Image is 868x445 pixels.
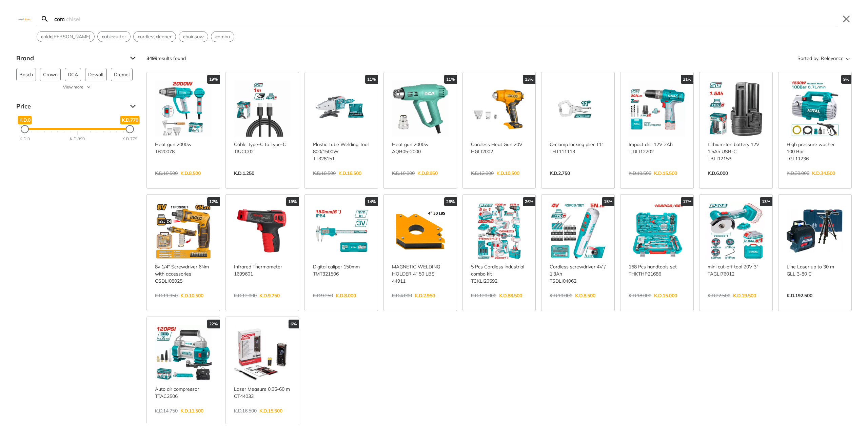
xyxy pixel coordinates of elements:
svg: Sort [844,54,852,62]
button: Close [841,14,852,24]
strong: c [138,34,140,40]
button: Crown [40,68,61,81]
div: 11% [444,75,457,84]
div: 19% [207,75,220,84]
div: 13% [760,197,772,206]
div: Minimum Price [21,125,29,133]
div: K.D.779 [122,136,137,142]
button: Select suggestion: combo [211,32,234,42]
strong: c [183,34,185,40]
strong: c [41,34,43,40]
div: 14% [365,197,378,206]
strong: 3499 [146,55,157,61]
span: Dewalt [88,68,104,81]
button: Sorted by:Relevance Sort [796,53,852,64]
strong: c [215,34,218,40]
span: ombo [215,33,230,40]
div: K.D.0 [20,136,30,142]
input: Search… [53,11,837,27]
span: old [PERSON_NAME] [41,33,90,40]
span: ordless leaner [138,33,172,40]
div: 6% [289,320,299,328]
span: Dremel [114,68,130,81]
strong: c [156,34,158,40]
button: Dremel [111,68,133,81]
div: Suggestion: chainsaw [179,31,208,42]
button: Select suggestion: cable cutter [98,32,130,42]
div: 26% [444,197,457,206]
span: View more [63,84,83,90]
div: 21% [681,75,693,84]
button: Select suggestion: cordless cleaner [134,32,176,42]
span: Relevance [821,53,844,64]
div: Suggestion: cable cutter [97,31,131,42]
span: Brand [16,53,125,64]
button: Bosch [16,68,36,81]
div: 11% [365,75,378,84]
button: Select suggestion: chainsaw [179,32,208,42]
div: Maximum Price [126,125,134,133]
strong: c [102,34,104,40]
div: 22% [207,320,220,328]
strong: c [113,34,116,40]
div: Suggestion: cold chisel [37,31,95,42]
img: Close [16,17,33,20]
svg: Search [41,15,49,23]
div: 26% [523,197,535,206]
button: Select suggestion: cold chisel [37,32,94,42]
button: DCA [65,68,81,81]
div: results found [146,53,186,64]
div: 12% [207,197,220,206]
span: DCA [68,68,78,81]
div: Suggestion: cordless cleaner [133,31,176,42]
span: Crown [43,68,58,81]
div: 9% [841,75,851,84]
div: 15% [602,197,614,206]
div: 13% [523,75,535,84]
span: able utter [102,33,126,40]
div: 19% [286,197,299,206]
span: hainsaw [183,33,204,40]
button: View more [16,84,138,90]
span: Price [16,101,125,112]
strong: c [50,34,52,40]
div: 17% [681,197,693,206]
button: Dewalt [85,68,107,81]
div: K.D.390 [70,136,85,142]
div: Suggestion: combo [211,31,234,42]
span: Bosch [19,68,33,81]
